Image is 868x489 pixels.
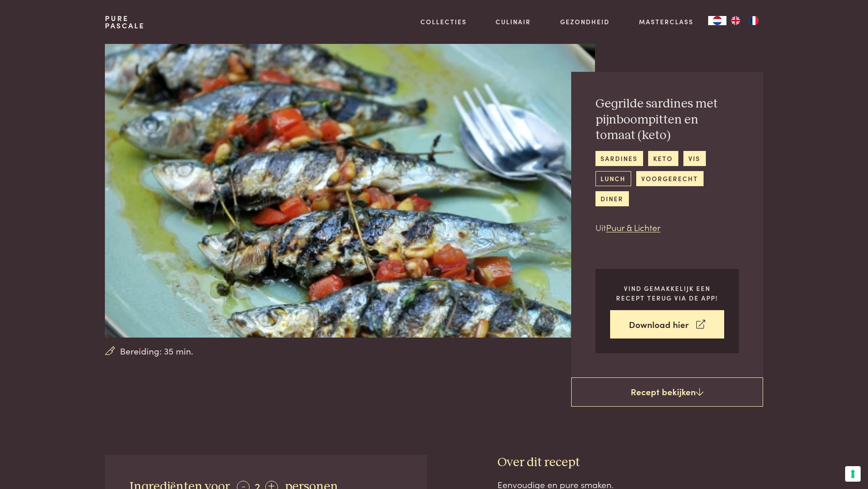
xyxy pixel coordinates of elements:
img: Gegrilde sardines met pijnboompitten en tomaat (keto) [105,44,595,338]
a: lunch [595,171,631,186]
aside: Language selected: Nederlands [708,16,763,25]
a: EN [726,16,745,25]
a: Culinair [496,17,531,27]
ul: Language list [726,16,763,25]
a: Collecties [420,17,467,27]
a: Masterclass [639,17,693,27]
p: Uit [595,221,739,234]
a: Puur & Lichter [606,221,661,233]
a: diner [595,191,629,206]
a: Gezondheid [560,17,610,27]
h3: Over dit recept [497,455,763,471]
a: NL [708,16,726,25]
div: Language [708,16,726,25]
button: Uw voorkeuren voor toestemming voor trackingtechnologieën [845,466,861,482]
a: PurePascale [105,15,145,29]
a: Download hier [610,310,724,339]
a: keto [648,151,678,166]
a: Recept bekijken [571,377,763,407]
a: voorgerecht [636,171,704,186]
span: Bereiding: 35 min. [120,344,193,358]
a: sardines [595,151,643,166]
a: vis [683,151,706,166]
h2: Gegrilde sardines met pijnboompitten en tomaat (keto) [595,96,739,144]
p: Vind gemakkelijk een recept terug via de app! [610,284,724,302]
a: FR [745,16,763,25]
